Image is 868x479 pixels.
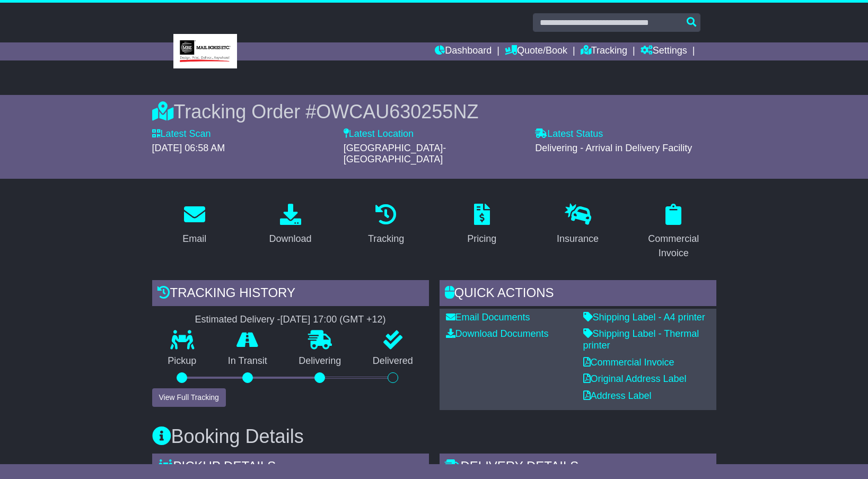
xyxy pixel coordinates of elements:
div: Quick Actions [440,280,716,309]
div: Tracking Order # [152,100,716,123]
div: Tracking history [152,280,429,309]
div: Email [182,232,206,246]
a: Tracking [581,42,627,60]
h3: Booking Details [152,426,716,447]
a: Settings [641,42,687,60]
label: Latest Status [535,128,603,140]
img: MBE Malvern [173,34,237,68]
a: Address Label [583,390,652,401]
a: Tracking [361,200,411,250]
span: [DATE] 06:58 AM [152,143,225,153]
button: View Full Tracking [152,388,226,407]
div: Commercial Invoice [638,232,709,260]
a: Download [262,200,318,250]
span: Delivering - Arrival in Delivery Facility [535,143,692,153]
div: Insurance [557,232,599,246]
a: Shipping Label - Thermal printer [583,328,699,351]
div: Pricing [467,232,496,246]
p: Delivering [283,355,357,367]
a: Commercial Invoice [583,357,674,368]
label: Latest Scan [152,128,211,140]
a: Commercial Invoice [631,200,716,264]
div: [DATE] 17:00 (GMT +12) [280,314,386,326]
a: Shipping Label - A4 printer [583,312,705,323]
a: Email Documents [446,312,530,323]
a: Download Documents [446,328,549,339]
p: In Transit [212,355,283,367]
a: Insurance [550,200,606,250]
a: Quote/Book [505,42,567,60]
div: Tracking [368,232,404,246]
a: Dashboard [435,42,492,60]
span: OWCAU630255NZ [316,101,478,123]
p: Delivered [357,355,429,367]
div: Estimated Delivery - [152,314,429,326]
p: Pickup [152,355,213,367]
div: Download [269,232,311,246]
a: Original Address Label [583,373,687,384]
span: [GEOGRAPHIC_DATA]-[GEOGRAPHIC_DATA] [344,143,446,165]
label: Latest Location [344,128,414,140]
a: Email [176,200,213,250]
a: Pricing [460,200,503,250]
